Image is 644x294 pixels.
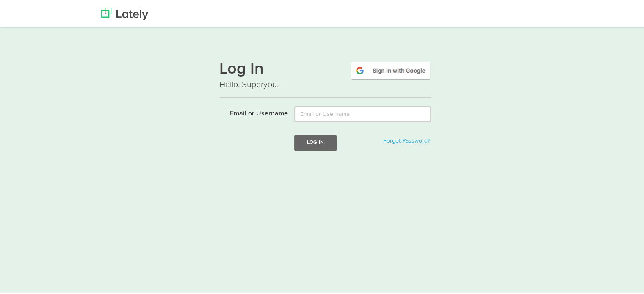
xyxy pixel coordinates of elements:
[213,105,288,118] label: Email or Username
[294,105,431,121] input: Email or Username
[350,60,431,79] img: google-signin.png
[219,77,431,90] p: Hello, Superyou.
[383,137,430,143] a: Forgot Password?
[219,60,431,77] h1: Log In
[294,134,337,149] button: Log In
[101,6,148,19] img: Lately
